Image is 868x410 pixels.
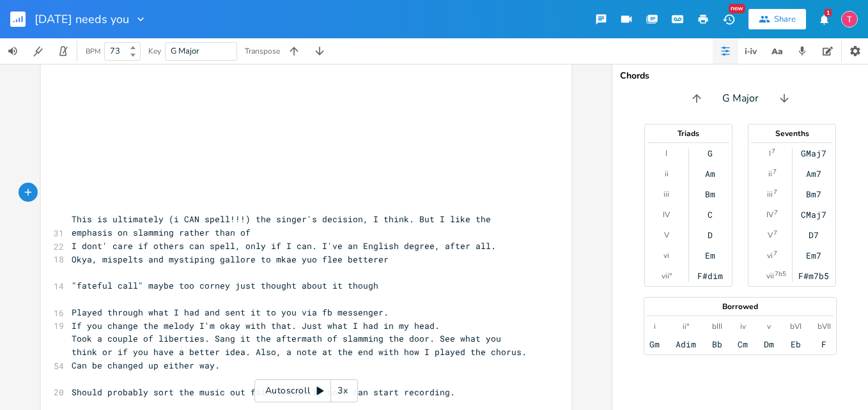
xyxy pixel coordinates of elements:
div: 1 [825,9,832,17]
div: Adim [676,339,696,349]
span: I dont' care if others can spell, only if I can. I've an English degree, after all. [72,240,496,252]
span: Should probably sort the music out fairly quickly so I can start recording. [72,386,455,398]
div: New [729,4,745,13]
span: If you change the melody I'm okay with that. Just what I had in my head. [72,320,440,331]
sup: 7 [773,167,777,177]
div: Key [148,47,161,55]
div: vi [663,250,669,261]
div: Em [705,250,715,261]
div: CMaj7 [801,209,826,220]
sup: 7 [774,208,778,218]
div: F#m7b5 [798,271,829,281]
div: BPM [86,48,100,55]
div: v [767,321,771,331]
div: 3x [331,379,354,402]
span: Okya, mispelts and mystiping gallore to mkae yuo flee betterer [72,254,389,265]
span: "fateful call" maybe too corney just thought about it though [72,280,378,291]
div: D [708,230,713,240]
div: vi [767,250,773,261]
span: This is ultimately (i CAN spell!!!) the singer's decision, I think. But I like the emphasis on sl... [72,213,496,238]
div: D7 [809,230,819,240]
span: Took a couple of liberties. Sang it the aftermath of slamming the door. See what you think or if ... [72,333,532,371]
span: G Major [722,91,759,106]
sup: 7b5 [775,269,786,279]
div: bVI [790,321,802,331]
div: Dm [764,339,774,349]
sup: 7 [773,187,777,197]
div: IV [663,209,670,220]
span: [DATE] needs you [35,13,129,25]
div: C [708,209,713,220]
div: iii [767,189,773,199]
sup: 7 [773,248,777,259]
div: i [654,321,656,331]
div: F [821,339,826,349]
div: Em7 [806,250,821,261]
div: Bb [712,339,722,349]
div: Transpose [245,47,280,55]
div: iv [740,321,746,331]
div: Triads [645,130,732,137]
div: V [664,230,669,240]
div: Gm [649,339,660,349]
div: F#dim [697,271,723,281]
div: Bm [705,189,715,199]
div: vii [766,271,774,281]
button: Share [748,9,806,29]
div: Borrowed [644,303,836,310]
div: Chords [620,72,860,80]
div: Eb [791,339,801,349]
button: 1 [811,8,837,31]
div: IV [766,209,773,220]
sup: 7 [771,146,775,156]
div: Share [774,13,796,25]
div: Am [705,169,715,179]
img: tabitha8501.tn [841,11,858,27]
div: ii [768,169,772,179]
div: bIII [712,321,722,331]
div: Autoscroll [254,379,358,402]
div: bVII [818,321,831,331]
div: iii [663,189,669,199]
div: GMaj7 [801,148,826,158]
div: Sevenths [748,130,835,137]
div: Bm7 [806,189,821,199]
div: ii° [683,321,689,331]
div: Am7 [806,169,821,179]
div: Cm [738,339,748,349]
span: G Major [171,45,199,57]
div: I [665,148,667,158]
div: vii° [662,271,672,281]
sup: 7 [773,228,777,238]
span: Played through what I had and sent it to you via fb messenger. [72,307,389,318]
div: ii [665,169,669,179]
div: G [708,148,713,158]
div: V [768,230,773,240]
button: New [716,8,741,31]
div: I [769,148,771,158]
